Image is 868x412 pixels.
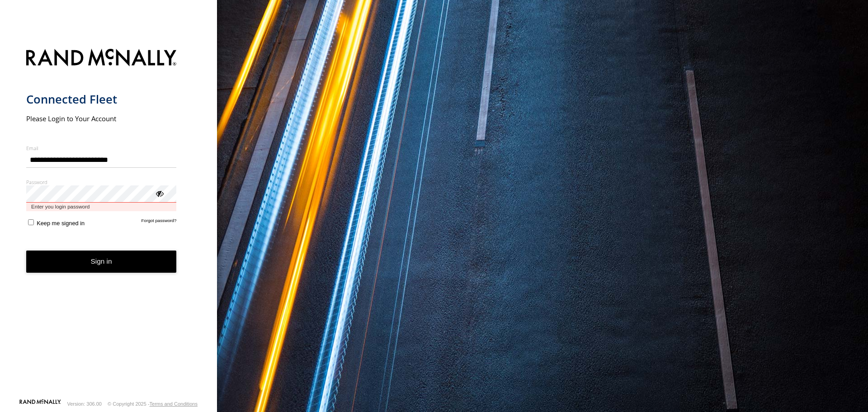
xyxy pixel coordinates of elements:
label: Email [26,145,177,152]
input: Keep me signed in [28,219,34,225]
span: Keep me signed in [37,220,85,227]
div: Version: 306.00 [67,401,102,407]
a: Terms and Conditions [150,401,198,407]
img: Rand McNally [26,47,177,70]
a: Forgot password? [142,218,177,227]
div: © Copyright 2025 - [108,401,198,407]
button: Sign in [26,251,177,273]
h1: Connected Fleet [26,92,177,107]
form: main [26,43,191,398]
div: ViewPassword [155,189,164,198]
label: Password [26,179,177,185]
span: Enter you login password [26,203,177,211]
a: Visit our Website [19,399,61,408]
h2: Please Login to Your Account [26,114,177,123]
